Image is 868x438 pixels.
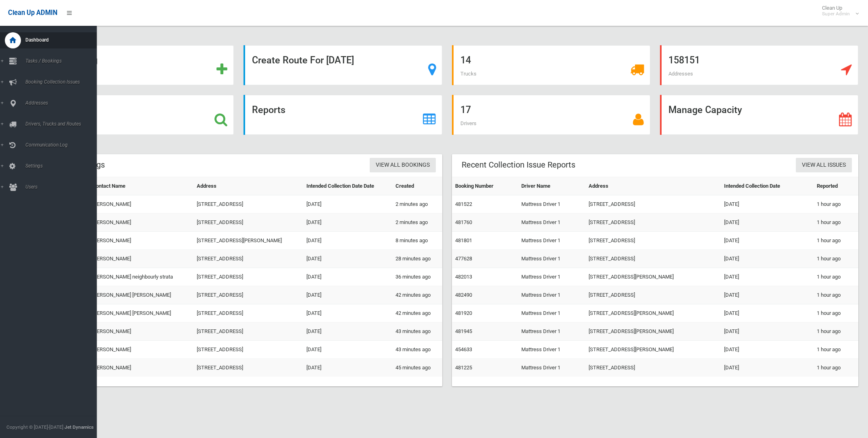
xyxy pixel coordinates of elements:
[194,177,303,195] th: Address
[721,304,814,323] td: [DATE]
[518,195,585,214] td: Mattress Driver 1
[23,37,104,43] span: Dashboard
[721,232,814,250] td: [DATE]
[303,359,392,377] td: [DATE]
[89,177,194,195] th: Contact Name
[65,424,94,430] strong: Jet Dynamics
[23,79,104,85] span: Booking Collection Issues
[303,323,392,341] td: [DATE]
[303,195,392,214] td: [DATE]
[392,268,442,286] td: 36 minutes ago
[455,237,472,243] a: 481801
[452,95,650,135] a: 17 Drivers
[585,214,721,232] td: [STREET_ADDRESS]
[585,286,721,304] td: [STREET_ADDRESS]
[452,45,650,85] a: 14 Trucks
[89,323,194,341] td: [PERSON_NAME]
[194,214,303,232] td: [STREET_ADDRESS]
[721,195,814,214] td: [DATE]
[89,195,194,214] td: [PERSON_NAME]
[585,304,721,323] td: [STREET_ADDRESS][PERSON_NAME]
[814,304,858,323] td: 1 hour ago
[460,54,471,66] strong: 14
[518,232,585,250] td: Mattress Driver 1
[23,121,104,127] span: Drivers, Trucks and Routes
[721,250,814,268] td: [DATE]
[303,250,392,268] td: [DATE]
[518,286,585,304] td: Mattress Driver 1
[303,286,392,304] td: [DATE]
[814,195,858,214] td: 1 hour ago
[460,120,477,126] span: Drivers
[452,177,518,195] th: Booking Number
[585,359,721,377] td: [STREET_ADDRESS]
[89,359,194,377] td: [PERSON_NAME]
[194,359,303,377] td: [STREET_ADDRESS]
[35,45,234,85] a: Add Booking
[370,158,436,173] a: View All Bookings
[244,45,442,85] a: Create Route For [DATE]
[814,323,858,341] td: 1 hour ago
[822,11,850,17] small: Super Admin
[194,341,303,359] td: [STREET_ADDRESS]
[518,359,585,377] td: Mattress Driver 1
[392,341,442,359] td: 43 minutes ago
[23,163,104,169] span: Settings
[660,45,858,85] a: 158151 Addresses
[23,58,104,64] span: Tasks / Bookings
[392,286,442,304] td: 42 minutes ago
[814,286,858,304] td: 1 hour ago
[660,95,858,135] a: Manage Capacity
[303,177,392,195] th: Intended Collection Date Date
[518,323,585,341] td: Mattress Driver 1
[303,232,392,250] td: [DATE]
[194,323,303,341] td: [STREET_ADDRESS]
[89,232,194,250] td: [PERSON_NAME]
[814,268,858,286] td: 1 hour ago
[194,268,303,286] td: [STREET_ADDRESS]
[303,214,392,232] td: [DATE]
[6,424,63,430] span: Copyright © [DATE]-[DATE]
[518,304,585,323] td: Mattress Driver 1
[392,304,442,323] td: 42 minutes ago
[89,304,194,323] td: [PERSON_NAME] [PERSON_NAME]
[303,341,392,359] td: [DATE]
[585,323,721,341] td: [STREET_ADDRESS][PERSON_NAME]
[455,310,472,316] a: 481920
[455,292,472,298] a: 482490
[518,268,585,286] td: Mattress Driver 1
[194,286,303,304] td: [STREET_ADDRESS]
[455,256,472,262] a: 477628
[518,341,585,359] td: Mattress Driver 1
[392,250,442,268] td: 28 minutes ago
[455,328,472,334] a: 481945
[392,323,442,341] td: 43 minutes ago
[392,177,442,195] th: Created
[89,214,194,232] td: [PERSON_NAME]
[89,268,194,286] td: [PERSON_NAME] neighbourly strata
[460,104,471,115] strong: 17
[818,5,858,17] span: Clean Up
[23,142,104,148] span: Communication Log
[796,158,852,173] a: View All Issues
[303,304,392,323] td: [DATE]
[392,359,442,377] td: 45 minutes ago
[194,195,303,214] td: [STREET_ADDRESS]
[455,365,472,371] a: 481225
[814,341,858,359] td: 1 hour ago
[455,274,472,280] a: 482013
[392,214,442,232] td: 2 minutes ago
[721,341,814,359] td: [DATE]
[668,104,742,115] strong: Manage Capacity
[392,195,442,214] td: 2 minutes ago
[455,346,472,352] a: 454633
[721,268,814,286] td: [DATE]
[244,95,442,135] a: Reports
[721,359,814,377] td: [DATE]
[460,71,477,77] span: Trucks
[518,177,585,195] th: Driver Name
[668,71,693,77] span: Addresses
[585,341,721,359] td: [STREET_ADDRESS][PERSON_NAME]
[23,100,104,106] span: Addresses
[814,232,858,250] td: 1 hour ago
